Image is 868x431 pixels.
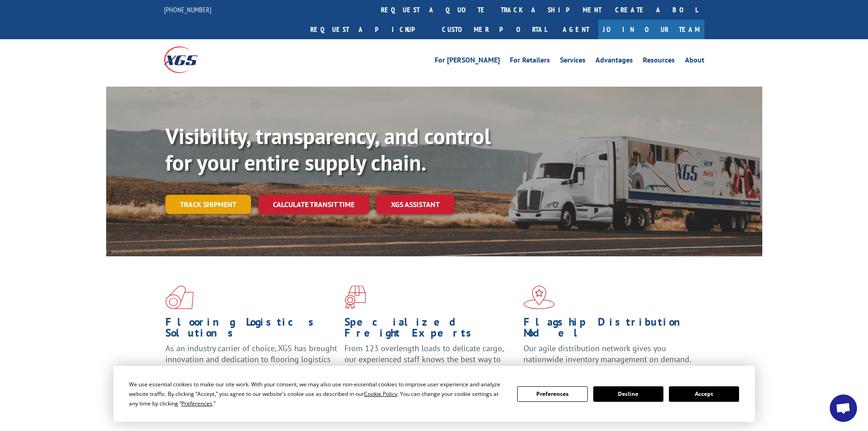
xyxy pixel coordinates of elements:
[598,20,704,39] a: Join Our Team
[181,400,212,407] span: Preferences
[164,5,211,14] a: [PHONE_NUMBER]
[524,317,696,343] h1: Flagship Distribution Model
[165,195,251,214] a: Track shipment
[524,286,555,309] img: xgs-icon-flagship-distribution-model-red
[165,286,194,309] img: xgs-icon-total-supply-chain-intelligence-red
[685,57,704,67] a: About
[435,20,554,39] a: Customer Portal
[643,57,675,67] a: Resources
[258,195,369,214] a: Calculate transit time
[593,386,663,402] button: Decline
[517,386,587,402] button: Preferences
[669,386,739,402] button: Accept
[524,343,691,364] span: Our agile distribution network gives you nationwide inventory management on demand.
[165,343,337,375] span: As an industry carrier of choice, XGS has brought innovation and dedication to flooring logistics...
[165,317,338,343] h1: Flooring Logistics Solutions
[376,195,454,214] a: XGS ASSISTANT
[165,122,491,177] b: Visibility, transparency, and control for your entire supply chain.
[113,366,755,422] div: Cookie Consent Prompt
[364,390,397,398] span: Cookie Policy
[830,395,857,422] a: Open chat
[129,379,506,408] div: We use essential cookies to make our site work. With your consent, we may also use non-essential ...
[344,343,517,384] p: From 123 overlength loads to delicate cargo, our experienced staff knows the best way to move you...
[435,57,500,67] a: For [PERSON_NAME]
[510,57,550,67] a: For Retailers
[554,20,598,39] a: Agent
[303,20,435,39] a: Request a pickup
[344,317,517,343] h1: Specialized Freight Experts
[596,57,633,67] a: Advantages
[344,286,366,309] img: xgs-icon-focused-on-flooring-red
[560,57,586,67] a: Services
